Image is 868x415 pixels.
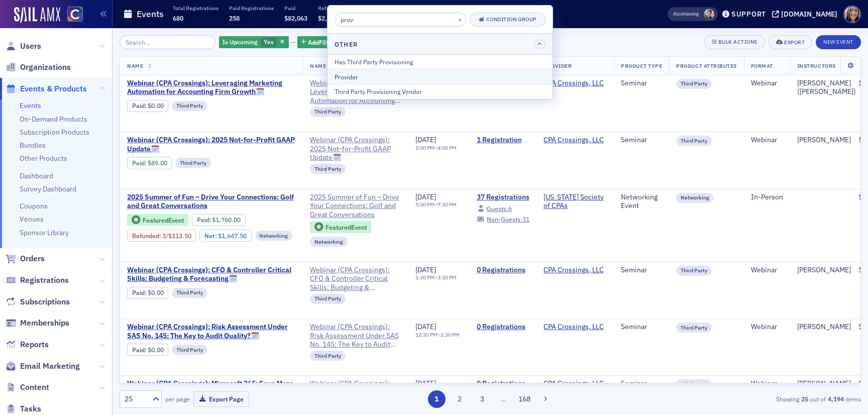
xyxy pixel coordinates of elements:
div: Seminar [621,136,662,145]
div: Third Party [172,101,207,111]
button: 1 [428,390,446,408]
a: Subscription Products [20,128,89,137]
div: Refunded: 38 - $176000 [127,230,196,242]
div: Yes [219,36,289,49]
a: Organizations [6,62,71,73]
a: Webinar (CPA Crossings): CFO & Controller Critical Skills: Budgeting & Forecasting🗓️ [127,266,296,283]
div: Seminar [621,323,662,332]
time: 7:30 PM [438,201,457,208]
a: Venues [20,215,44,224]
div: Also [673,11,683,17]
a: Paid [197,216,209,224]
input: Search filters... [335,13,466,27]
div: Provider [335,72,546,81]
div: Networking [255,231,293,241]
a: Refunded [132,232,159,240]
div: Featured Event [143,218,184,223]
div: Third Party [172,288,207,298]
div: Paid: 1 - $8900 [127,157,172,169]
span: Pamela Galey-Coleman [704,9,714,20]
span: Product Attributes [676,62,736,69]
span: Colorado Society of CPAs [544,193,607,211]
div: Net: $164750 [199,230,251,242]
a: CPA Crossings, LLC [544,323,604,332]
div: 31 [487,217,529,222]
span: Profile [843,6,861,23]
a: 1 Registration [477,136,530,145]
time: 12:30 PM [415,331,438,338]
a: Tasks [6,403,41,414]
span: : [197,216,212,224]
span: Viewing [673,11,699,18]
button: 3 [474,390,491,408]
a: Reports [6,339,49,350]
div: Featured Event [310,221,371,234]
div: Webinar [751,136,783,145]
a: [PERSON_NAME] [797,379,851,388]
span: Content [20,382,49,393]
a: Paid [132,289,145,296]
a: Registrations [6,275,69,286]
div: Seminar [621,379,662,388]
span: Product Type [621,62,662,69]
span: CPA Crossings, LLC [544,266,607,275]
div: Showing out of items [621,394,861,403]
a: Coupons [20,201,48,211]
span: Memberships [20,318,69,329]
button: Bulk Actions [704,35,765,49]
a: Memberships [6,318,69,329]
button: Export Page [193,391,249,407]
a: Webinar (CPA Crossings): Microsoft 365: Save More Time, Make More Money🗓️ [310,379,401,406]
span: CPA Crossings, LLC [544,379,607,388]
div: Paid: 0 - $0 [127,344,168,356]
div: Webinar [751,79,783,88]
div: Featured Event [325,225,367,230]
span: : [132,289,148,296]
a: 0 Registrations [477,379,530,388]
a: View Homepage [60,7,83,24]
a: Users [6,41,41,52]
p: Total Registrations [173,5,219,12]
div: [PERSON_NAME] ([PERSON_NAME]) [797,79,856,96]
div: Support [731,10,766,19]
a: Email Marketing [6,361,80,372]
div: Third Party Provisioning Vendor [335,87,546,96]
a: Paid [132,159,145,167]
a: Other Products [20,154,67,163]
a: Guests:6 [477,205,512,212]
div: Webinar [751,266,783,275]
div: Seminar [621,79,662,88]
a: Paid [132,102,145,110]
button: Export [769,35,812,49]
time: 3:30 PM [438,274,457,281]
div: Featured Event [127,214,188,227]
a: Bundles [20,141,46,150]
span: Events & Products [20,83,87,94]
div: Third Party [676,266,712,276]
span: $0.00 [148,346,164,354]
a: Webinar (CPA Crossings): Risk Assessment Under SAS No. 145: The Key to Audit Quality?🗓️ [127,323,296,340]
div: Webinar [751,323,783,332]
div: [PERSON_NAME] [797,266,851,275]
span: Reports [20,339,49,350]
span: $89.00 [148,159,167,167]
span: : [132,159,148,167]
time: 2:00 PM [415,144,435,151]
time: 2:30 PM [441,331,460,338]
span: 680 [173,14,183,22]
div: – [415,145,457,151]
div: Condition Group [486,17,536,22]
a: Sponsor Library [20,228,69,237]
span: 2025 Summer of Fun – Drive Your Connections: Golf and Great Conversations [127,193,296,211]
a: Subscriptions [6,296,70,307]
p: Refunded [318,5,342,12]
a: New Event [816,37,861,46]
span: CPA Crossings, LLC [544,323,607,332]
a: Dashboard [20,171,53,180]
p: Paid [284,5,307,12]
span: Registrations [20,275,69,286]
span: 2025 Summer of Fun – Drive Your Connections: Golf and Great Conversations [310,193,401,220]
